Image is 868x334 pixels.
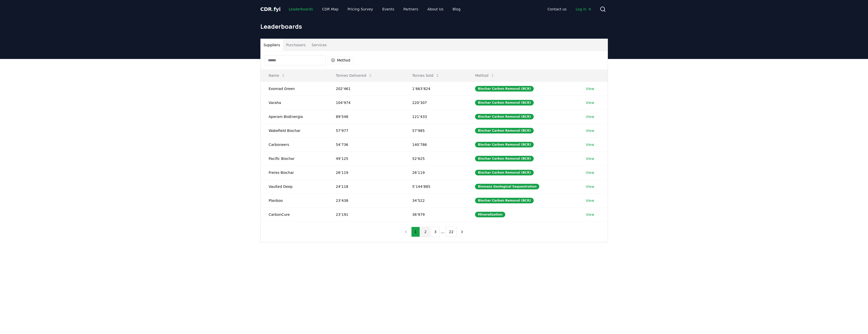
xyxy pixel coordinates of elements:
td: 1’663’824 [404,82,467,96]
button: 3 [431,227,440,237]
div: Biochar Carbon Removal (BCR) [475,100,533,105]
a: Partners [399,5,422,14]
div: Mineralization [475,212,505,217]
td: 34’522 [404,193,467,207]
span: . [272,6,274,12]
a: View [586,86,594,91]
div: Biochar Carbon Removal (BCR) [475,128,533,133]
td: 140’786 [404,138,467,151]
td: 57’977 [328,124,404,138]
td: 202’461 [328,82,404,96]
button: Tonnes Delivered [332,70,376,81]
td: 104’974 [328,96,404,110]
nav: Main [543,5,595,14]
div: Biochar Carbon Removal (BCR) [475,156,533,161]
li: ... [441,229,445,235]
button: Suppliers [261,39,283,51]
td: Planboo [261,193,328,207]
td: 121’433 [404,110,467,124]
td: Exomad Green [261,82,328,96]
button: Services [309,39,330,51]
a: CDR Map [318,5,342,14]
a: CDR.fyi [260,6,281,13]
div: Biochar Carbon Removal (BCR) [475,170,533,175]
button: Tonnes Sold [408,70,444,81]
div: Biochar Carbon Removal (BCR) [475,198,533,203]
button: Purchasers [283,39,309,51]
button: Method [328,56,354,64]
a: View [586,142,594,147]
td: 52’625 [404,151,467,165]
nav: Main [285,5,464,14]
div: Biochar Carbon Removal (BCR) [475,86,533,92]
h1: Leaderboards [260,22,608,31]
button: 2 [421,227,430,237]
a: Contact us [543,5,571,14]
td: 26’119 [328,165,404,179]
a: View [586,128,594,133]
span: Log in [576,7,591,12]
td: Carboneers [261,138,328,151]
span: CDR fyi [260,6,281,12]
td: Aperam BioEnergia [261,110,328,124]
td: 5’144’885 [404,179,467,193]
div: Biochar Carbon Removal (BCR) [475,142,533,147]
div: Biochar Carbon Removal (BCR) [475,114,533,119]
button: Name [265,70,289,81]
a: Blog [449,5,465,14]
td: CarbonCure [261,207,328,221]
a: Pricing Survey [343,5,377,14]
button: next page [458,227,466,237]
a: View [586,170,594,175]
td: 24’118 [328,179,404,193]
td: 220’307 [404,96,467,110]
a: Log in [572,5,595,14]
td: Freres Biochar [261,165,328,179]
a: View [586,198,594,203]
td: 23’438 [328,193,404,207]
a: View [586,156,594,161]
td: 57’985 [404,124,467,138]
button: Method [471,70,499,81]
a: Leaderboards [285,5,317,14]
a: View [586,212,594,217]
td: Varaha [261,96,328,110]
a: View [586,114,594,119]
td: 26’119 [404,165,467,179]
td: 89’548 [328,110,404,124]
td: 54’736 [328,138,404,151]
td: 36’979 [404,207,467,221]
td: Wakefield Biochar [261,124,328,138]
td: Vaulted Deep [261,179,328,193]
button: 22 [446,227,457,237]
a: View [586,184,594,189]
td: 49’125 [328,151,404,165]
a: View [586,100,594,105]
td: Pacific Biochar [261,151,328,165]
a: About Us [423,5,447,14]
button: 1 [411,227,420,237]
div: Biomass Geological Sequestration [475,184,539,189]
td: 23’191 [328,207,404,221]
a: Events [378,5,398,14]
